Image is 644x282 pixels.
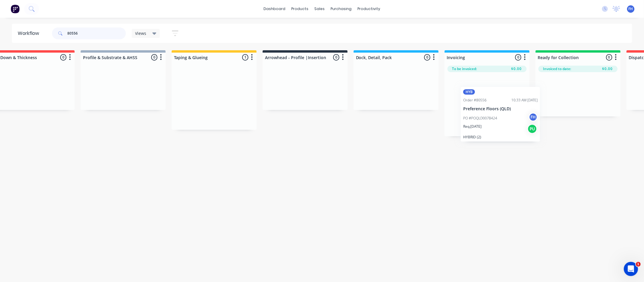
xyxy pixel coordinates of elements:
[328,4,355,13] div: purchasing
[312,4,328,13] div: sales
[67,27,126,39] input: Search for orders...
[289,4,312,13] div: products
[355,4,383,13] div: productivity
[636,262,641,267] span: 1
[629,6,633,12] span: FH
[452,66,477,72] span: To be invoiced:
[135,30,147,36] span: Views
[261,4,289,13] a: dashboard
[18,30,42,37] div: Workflow
[543,66,571,72] span: Invoiced to date:
[11,4,19,13] img: Factory
[624,262,638,276] iframe: Intercom live chat
[602,66,613,72] span: $0.00
[511,66,522,72] span: $0.00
